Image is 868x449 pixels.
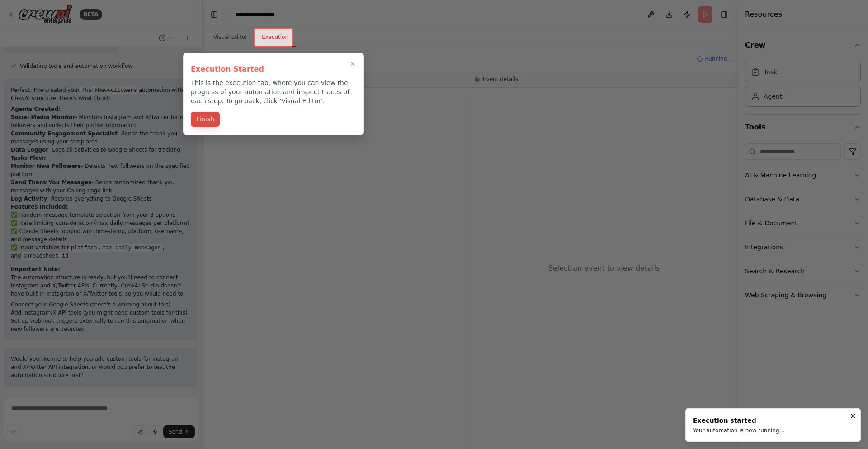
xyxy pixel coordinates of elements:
div: Execution started [693,416,784,425]
h3: Execution Started [191,64,356,75]
button: Hide left sidebar [208,8,221,21]
p: This is the execution tab, where you can view the progress of your automation and inspect traces ... [191,78,356,105]
div: Your automation is now running... [693,427,784,434]
button: Close walkthrough [347,58,358,69]
button: Finish [191,112,220,127]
